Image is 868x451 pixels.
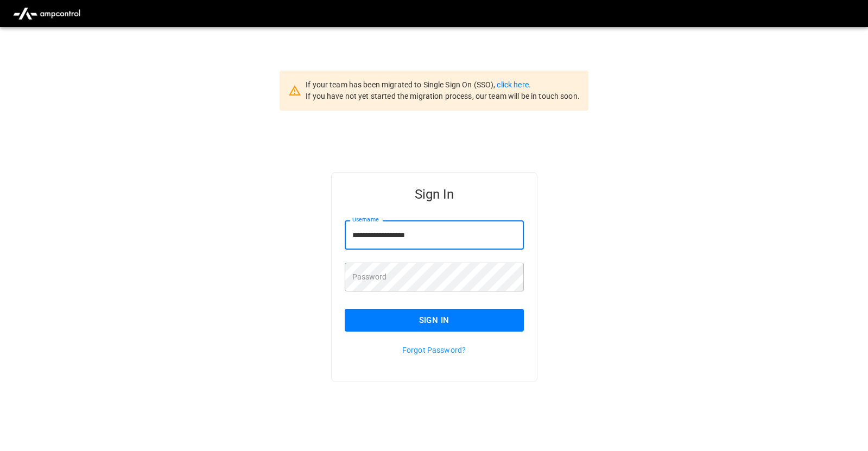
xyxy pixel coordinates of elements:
[345,186,524,203] h5: Sign In
[9,3,85,24] img: ampcontrol.io logo
[306,80,497,89] span: If your team has been migrated to Single Sign On (SSO),
[345,309,524,332] button: Sign In
[497,80,530,89] a: click here.
[306,92,580,100] span: If you have not yet started the migration process, our team will be in touch soon.
[345,345,524,355] p: Forgot Password?
[352,215,378,224] label: Username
